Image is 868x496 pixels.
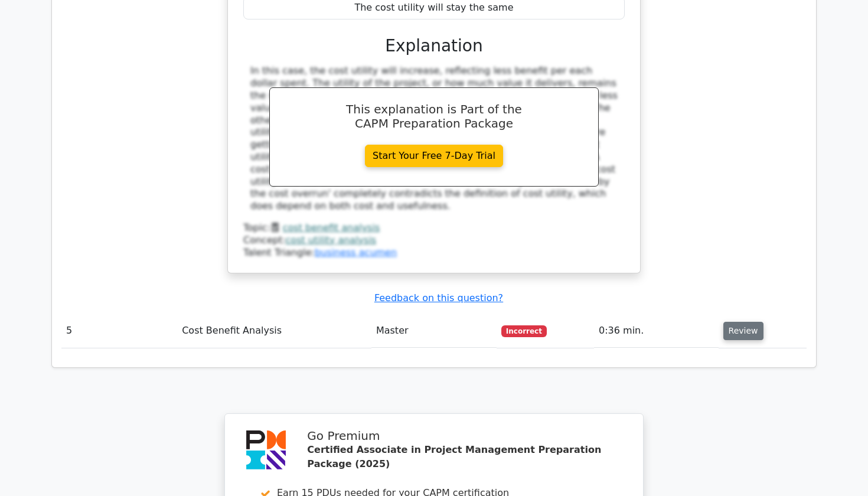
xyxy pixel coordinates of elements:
span: Incorrect [501,325,547,337]
a: Start Your Free 7-Day Trial [365,145,503,167]
h3: Explanation [250,36,618,56]
button: Review [723,322,763,340]
div: In this case, the cost utility will increase, reflecting less benefit per each dollar spent. The ... [250,65,618,213]
a: Feedback on this question? [374,292,503,304]
a: business acumen [315,247,397,258]
div: Talent Triangle: [243,222,625,259]
a: cost benefit analysis [283,222,380,233]
td: 0:36 min. [594,314,719,348]
td: 5 [61,314,177,348]
div: Topic: [243,222,625,234]
td: Cost Benefit Analysis [177,314,371,348]
a: cost utility analysis [286,234,377,246]
td: Master [371,314,497,348]
div: Concept: [243,234,625,247]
